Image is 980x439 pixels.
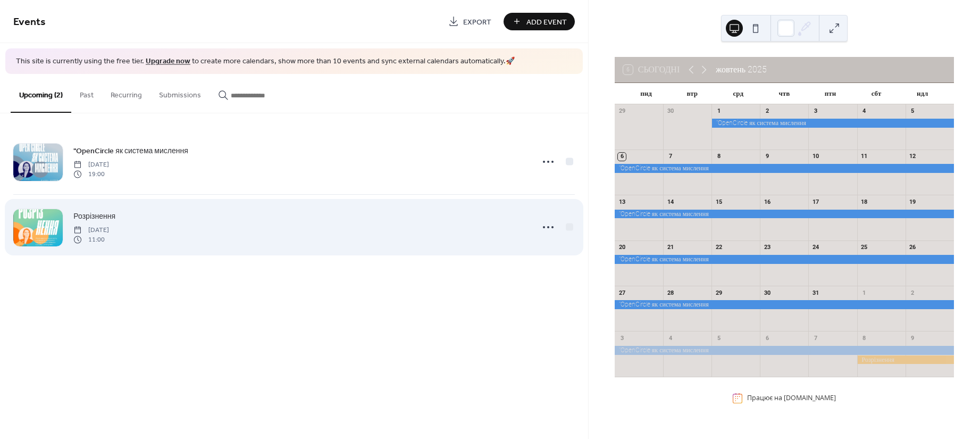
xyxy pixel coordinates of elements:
span: [DATE] [73,160,109,169]
div: 23 [763,244,771,252]
div: 1 [860,289,868,297]
div: 5 [715,334,723,342]
div: жовтень 2025 [716,63,767,76]
div: 29 [715,289,723,297]
div: 6 [763,334,771,342]
div: 24 [811,244,819,252]
div: "OpenCircle як система мислення [615,210,954,219]
div: "OpenCircle як система мислення [615,164,954,173]
div: 7 [811,334,819,342]
span: 19:00 [73,170,109,179]
a: Export [440,13,499,30]
div: 30 [666,107,674,115]
div: 17 [811,198,819,206]
div: 8 [860,334,868,342]
div: 31 [811,289,819,297]
div: срд [715,83,761,104]
div: 13 [618,198,626,206]
a: Upgrade now [146,54,190,69]
span: [DATE] [73,225,109,235]
div: 15 [715,198,723,206]
div: 8 [715,153,723,161]
div: 4 [860,107,868,115]
span: Add Event [526,16,567,28]
a: [DOMAIN_NAME] [784,394,836,403]
div: 2 [763,107,771,115]
div: 3 [618,334,626,342]
div: сбт [853,83,900,104]
span: "OpenCircle як система мислення [73,145,188,156]
div: 11 [860,153,868,161]
div: 12 [909,153,917,161]
div: ндл [899,83,945,104]
span: Events [13,12,46,32]
div: 6 [618,153,626,161]
div: "OpenCircle як система мислення [615,255,954,264]
div: 27 [618,289,626,297]
div: Розрізнення [857,355,954,365]
button: Upcoming (2) [11,74,71,113]
div: Працює на [747,394,836,403]
div: пнд [623,83,669,104]
div: 22 [715,244,723,252]
div: "OpenCircle як система мислення [711,119,954,128]
button: Past [71,74,102,112]
div: 2 [909,289,917,297]
div: 14 [666,198,674,206]
button: Recurring [102,74,150,112]
span: 11:00 [73,235,109,245]
div: 9 [909,334,917,342]
div: 28 [666,289,674,297]
button: Add Event [504,13,575,30]
div: 21 [666,244,674,252]
div: 9 [763,153,771,161]
span: Export [463,16,491,28]
div: 16 [763,198,771,206]
span: Розрізнення [73,211,115,222]
div: 10 [811,153,819,161]
div: 7 [666,153,674,161]
div: 4 [666,334,674,342]
div: "OpenCircle як система мислення [615,346,954,355]
div: "OpenCircle як система мислення [615,300,954,309]
a: Розрізнення [73,210,115,222]
div: 1 [715,107,723,115]
div: птн [807,83,853,104]
a: "OpenCircle як система мислення [73,145,188,157]
div: 18 [860,198,868,206]
div: 25 [860,244,868,252]
div: 5 [909,107,917,115]
div: чтв [761,83,808,104]
div: 30 [763,289,771,297]
div: втр [669,83,715,104]
div: 20 [618,244,626,252]
div: 3 [811,107,819,115]
div: 19 [909,198,917,206]
div: 26 [909,244,917,252]
span: This site is currently using the free tier. to create more calendars, show more than 10 events an... [16,56,515,67]
button: Submissions [150,74,210,112]
div: 29 [618,107,626,115]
